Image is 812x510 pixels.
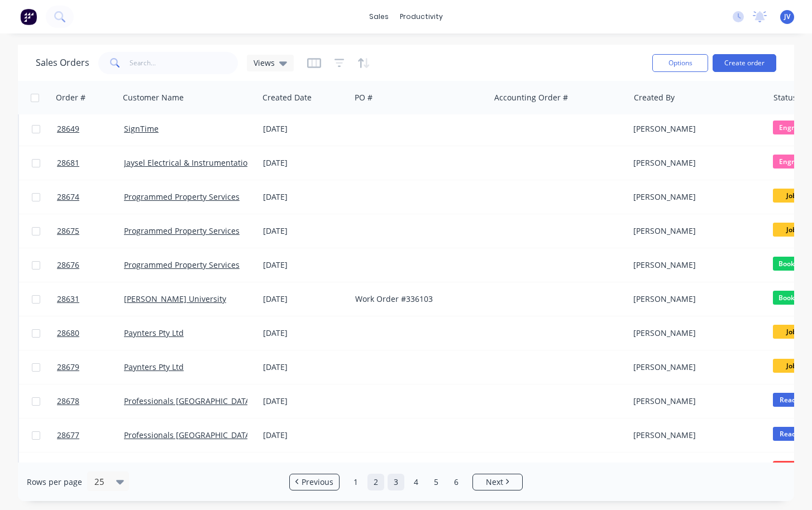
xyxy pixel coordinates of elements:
[633,259,757,271] div: [PERSON_NAME]
[124,191,240,202] a: Programmed Property Services
[408,474,424,490] a: Page 4
[784,12,790,22] span: JV
[263,294,346,305] div: [DATE]
[634,92,675,103] div: Created By
[302,477,333,488] span: Previous
[633,157,757,169] div: [PERSON_NAME]
[428,474,445,490] a: Page 5
[633,123,757,134] div: [PERSON_NAME]
[130,52,238,74] input: Search...
[448,474,465,490] a: Page 6
[263,225,346,237] div: [DATE]
[57,225,79,237] span: 28675
[263,259,346,271] div: [DATE]
[367,474,384,490] a: Page 2 is your current page
[57,191,79,203] span: 28674
[773,92,797,103] div: Status
[57,259,79,271] span: 28676
[56,92,85,103] div: Order #
[36,57,89,68] h1: Sales Orders
[394,8,448,25] div: productivity
[254,57,275,69] span: Views
[57,248,124,282] a: 28676
[57,146,124,180] a: 28681
[364,8,394,25] div: sales
[355,294,479,305] div: Work Order #336103
[633,294,757,305] div: [PERSON_NAME]
[57,316,124,350] a: 28680
[263,430,346,441] div: [DATE]
[57,453,124,486] a: 28561
[263,362,346,373] div: [DATE]
[263,123,346,134] div: [DATE]
[57,430,79,441] span: 28677
[388,474,404,490] a: Page 3
[347,474,364,490] a: Page 1
[57,157,79,169] span: 28681
[57,294,79,305] span: 28631
[27,477,82,488] span: Rows per page
[124,396,253,406] a: Professionals [GEOGRAPHIC_DATA]
[494,92,568,103] div: Accounting Order #
[473,477,522,488] a: Next page
[633,225,757,237] div: [PERSON_NAME]
[124,157,252,168] a: Jaysel Electrical & Instrumentation
[124,259,240,270] a: Programmed Property Services
[124,430,253,440] a: Professionals [GEOGRAPHIC_DATA]
[57,282,124,316] a: 28631
[123,92,184,103] div: Customer Name
[57,396,79,407] span: 28678
[57,350,124,384] a: 28679
[57,362,79,373] span: 28679
[486,477,503,488] span: Next
[713,54,776,72] button: Create order
[633,396,757,407] div: [PERSON_NAME]
[633,328,757,339] div: [PERSON_NAME]
[633,191,757,203] div: [PERSON_NAME]
[633,430,757,441] div: [PERSON_NAME]
[124,362,184,372] a: Paynters Pty Ltd
[262,92,312,103] div: Created Date
[263,396,346,407] div: [DATE]
[263,191,346,203] div: [DATE]
[124,294,226,304] a: [PERSON_NAME] University
[290,477,339,488] a: Previous page
[57,112,124,146] a: 28649
[124,123,159,134] a: SignTime
[124,328,184,338] a: Paynters Pty Ltd
[652,54,708,72] button: Options
[263,157,346,169] div: [DATE]
[57,418,124,452] a: 28677
[285,474,527,490] ul: Pagination
[57,180,124,214] a: 28674
[57,214,124,248] a: 28675
[20,8,37,25] img: Factory
[57,384,124,418] a: 28678
[57,328,79,339] span: 28680
[124,225,240,236] a: Programmed Property Services
[263,328,346,339] div: [DATE]
[355,92,372,103] div: PO #
[57,123,79,134] span: 28649
[633,362,757,373] div: [PERSON_NAME]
